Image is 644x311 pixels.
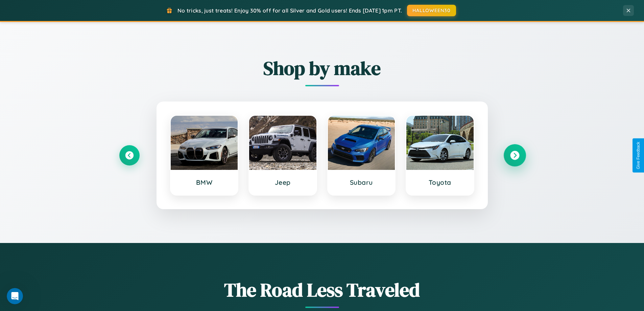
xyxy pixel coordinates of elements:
button: HALLOWEEN30 [407,5,456,16]
h3: Subaru [335,178,388,186]
h3: Jeep [256,178,310,186]
h2: Shop by make [119,55,525,81]
span: No tricks, just treats! Enjoy 30% off for all Silver and Gold users! Ends [DATE] 1pm PT. [177,7,402,14]
h3: Toyota [413,178,467,186]
div: Give Feedback [636,142,641,169]
iframe: Intercom live chat [7,288,23,304]
h1: The Road Less Traveled [119,277,525,303]
h3: BMW [177,178,231,186]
